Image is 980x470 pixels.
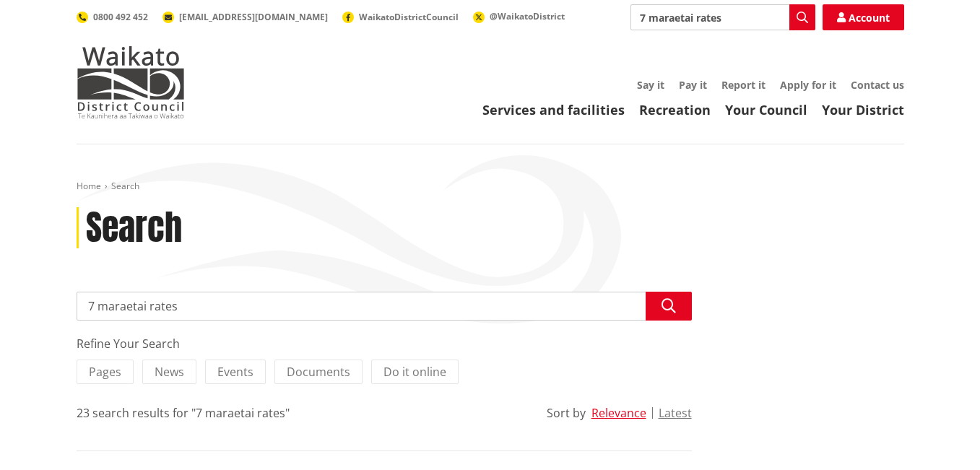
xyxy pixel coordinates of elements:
span: @WaikatoDistrict [490,10,565,22]
a: [EMAIL_ADDRESS][DOMAIN_NAME] [162,11,328,23]
a: Your District [822,101,904,118]
span: Pages [89,364,121,380]
input: Search input [77,292,692,321]
nav: breadcrumb [77,180,904,193]
a: Pay it [679,78,707,92]
a: Services and facilities [482,101,625,118]
button: Relevance [591,406,646,419]
button: Latest [659,406,692,419]
span: News [155,364,184,380]
span: Do it online [383,364,446,380]
span: [EMAIL_ADDRESS][DOMAIN_NAME] [179,11,328,23]
a: Account [823,4,904,30]
a: Your Council [725,101,807,118]
span: 0800 492 452 [93,11,148,23]
span: Search [111,180,139,192]
a: Report it [721,78,766,92]
div: Sort by [547,404,586,422]
div: 23 search results for "7 maraetai rates" [77,404,290,422]
img: Waikato District Council - Te Kaunihera aa Takiwaa o Waikato [77,46,185,118]
a: 0800 492 452 [77,11,148,23]
h1: Search [86,207,182,249]
a: Recreation [639,101,711,118]
div: Refine Your Search [77,335,692,352]
a: @WaikatoDistrict [473,10,565,22]
a: Home [77,180,101,192]
span: WaikatoDistrictCouncil [359,11,459,23]
a: WaikatoDistrictCouncil [342,11,459,23]
a: Contact us [851,78,904,92]
span: Events [217,364,253,380]
span: Documents [287,364,350,380]
a: Apply for it [780,78,836,92]
a: Say it [637,78,664,92]
input: Search input [630,4,815,30]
